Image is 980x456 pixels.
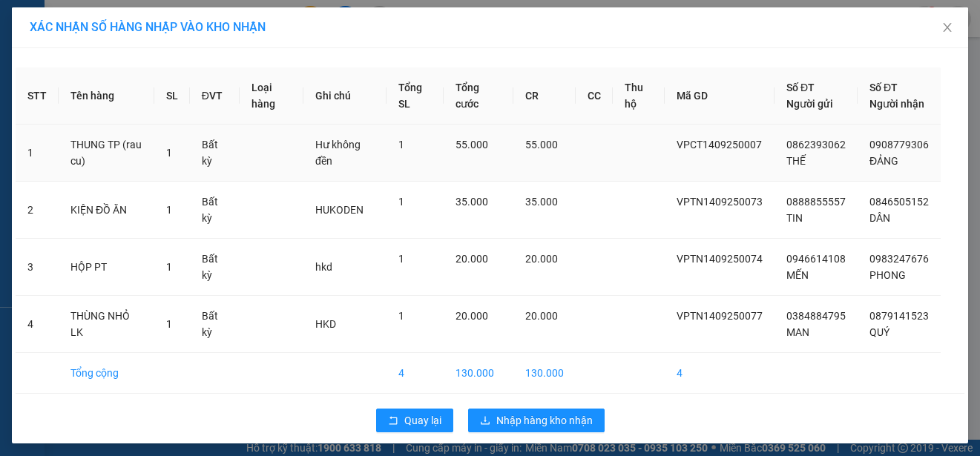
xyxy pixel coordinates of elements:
td: 130.000 [513,353,576,394]
span: 0879141523 [869,310,929,322]
td: KIỆN ĐỒ ĂN [59,182,154,239]
td: Bất kỳ [190,125,240,182]
span: 1 [398,310,404,322]
span: VPTN1409250073 [677,196,763,208]
span: THẾ [786,155,806,167]
th: Mã GD [665,67,775,125]
span: 0983247676 [869,253,929,265]
span: 0888855557 [786,196,846,208]
td: Bất kỳ [190,296,240,353]
th: STT [16,67,59,125]
span: Quay lại [404,412,441,429]
td: Bất kỳ [190,182,240,239]
button: downloadNhập hàng kho nhận [468,409,605,432]
span: 55.000 [525,139,558,151]
th: Ghi chú [303,67,387,125]
button: Close [927,7,968,49]
span: XÁC NHẬN SỐ HÀNG NHẬP VÀO KHO NHẬN [30,20,266,34]
span: Số ĐT [786,82,815,93]
td: 130.000 [444,353,513,394]
span: VPCT1409250007 [677,139,762,151]
span: 20.000 [456,310,488,322]
span: HKD [315,318,336,330]
button: rollbackQuay lại [376,409,453,432]
span: 1 [398,253,404,265]
span: 0908779306 [869,139,929,151]
td: 3 [16,239,59,296]
span: Số ĐT [869,82,898,93]
span: 20.000 [525,310,558,322]
td: Bất kỳ [190,239,240,296]
td: HỘP PT [59,239,154,296]
span: hkd [315,261,332,273]
span: 1 [398,139,404,151]
span: 0862393062 [786,139,846,151]
span: ĐẢNG [869,155,898,167]
span: 1 [166,147,172,159]
span: PHONG [869,269,906,281]
span: VPTN1409250077 [677,310,763,322]
th: ĐVT [190,67,240,125]
span: rollback [388,415,398,427]
span: 1 [398,196,404,208]
span: Hư không đền [315,139,361,167]
span: 1 [166,318,172,330]
span: MẾN [786,269,809,281]
th: Thu hộ [613,67,665,125]
th: Tổng SL [387,67,444,125]
span: 1 [166,261,172,273]
td: 1 [16,125,59,182]
th: CC [576,67,613,125]
th: Tổng cước [444,67,513,125]
span: 55.000 [456,139,488,151]
th: SL [154,67,190,125]
span: 0846505152 [869,196,929,208]
span: 0384884795 [786,310,846,322]
td: 2 [16,182,59,239]
td: 4 [665,353,775,394]
span: QUÝ [869,326,889,338]
th: Tên hàng [59,67,154,125]
td: Tổng cộng [59,353,154,394]
td: THÙNG NHỎ LK [59,296,154,353]
span: MAN [786,326,809,338]
span: close [941,22,953,33]
td: THUNG TP (rau cu) [59,125,154,182]
span: 1 [166,204,172,216]
span: download [480,415,490,427]
span: 35.000 [456,196,488,208]
td: 4 [16,296,59,353]
span: Nhập hàng kho nhận [496,412,593,429]
span: 35.000 [525,196,558,208]
span: Người nhận [869,98,924,110]
span: DÂN [869,212,890,224]
span: HUKODEN [315,204,364,216]
th: CR [513,67,576,125]
td: 4 [387,353,444,394]
span: 20.000 [456,253,488,265]
span: Người gửi [786,98,833,110]
th: Loại hàng [240,67,303,125]
span: VPTN1409250074 [677,253,763,265]
span: TIN [786,212,803,224]
span: 20.000 [525,253,558,265]
span: 0946614108 [786,253,846,265]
